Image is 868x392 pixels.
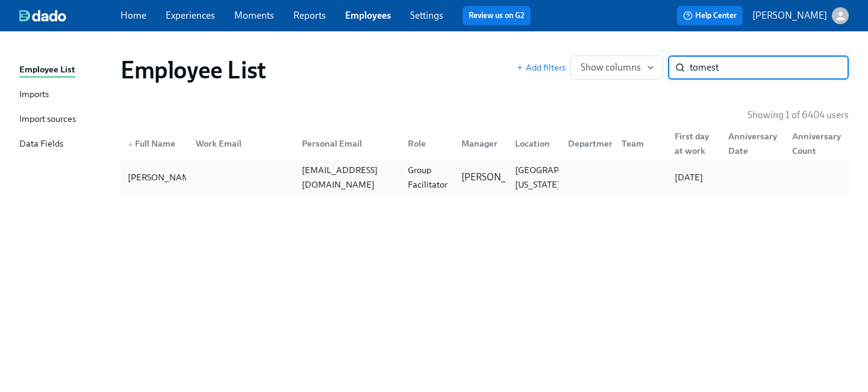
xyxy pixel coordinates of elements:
button: Add filters [516,62,566,74]
div: Role [403,136,452,151]
div: Full Name [123,136,186,151]
div: Team [612,131,666,156]
p: [PERSON_NAME] [752,9,827,22]
a: Imports [19,87,111,103]
div: [DATE] [670,170,719,185]
div: Team [617,136,666,151]
div: Anniversary Count [787,129,846,158]
button: Review us on G2 [463,6,531,25]
div: Employee List [19,63,75,78]
div: Imports [19,87,49,103]
div: [EMAIL_ADDRESS][DOMAIN_NAME] [297,163,398,192]
div: Manager [452,131,505,156]
a: Moments [234,10,274,21]
a: Reports [293,10,326,21]
p: [PERSON_NAME] [461,171,536,184]
div: Group Facilitator [403,163,452,192]
input: Search by name [690,55,849,80]
div: [PERSON_NAME] [123,170,203,185]
div: Location [510,136,559,151]
div: Anniversary Date [719,131,782,156]
div: Location [505,131,559,156]
button: Help Center [677,6,743,25]
a: Employees [345,10,391,21]
span: Show columns [581,62,653,74]
button: [PERSON_NAME] [752,7,849,24]
div: Work Email [191,136,292,151]
p: Showing 1 of 6404 users [748,109,849,122]
div: Anniversary Count [782,131,846,156]
a: dado [19,10,120,22]
div: First day at work [665,131,719,156]
a: Review us on G2 [469,10,525,22]
div: Anniversary Date [723,129,782,158]
h1: Employee List [120,55,266,84]
div: Personal Email [297,136,398,151]
a: Data Fields [19,137,111,152]
a: Import sources [19,112,111,127]
div: Manager [457,136,505,151]
div: Work Email [186,131,292,156]
div: ▲Full Name [123,131,186,156]
a: Employee List [19,63,111,78]
div: Department [563,136,623,151]
div: Personal Email [292,131,398,156]
div: Import sources [19,112,76,127]
div: Data Fields [19,137,63,152]
span: ▲ [128,141,134,147]
button: Show columns [570,55,663,80]
a: Experiences [166,10,215,21]
a: [PERSON_NAME][EMAIL_ADDRESS][DOMAIN_NAME]Group Facilitator[PERSON_NAME][GEOGRAPHIC_DATA], [US_STA... [120,160,849,194]
div: Role [398,131,452,156]
a: Home [120,10,146,21]
a: Settings [410,10,443,21]
span: Help Center [683,10,737,22]
img: dado [19,10,66,22]
div: First day at work [670,129,719,158]
div: Department [558,131,612,156]
div: [GEOGRAPHIC_DATA], [US_STATE] [510,163,611,192]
